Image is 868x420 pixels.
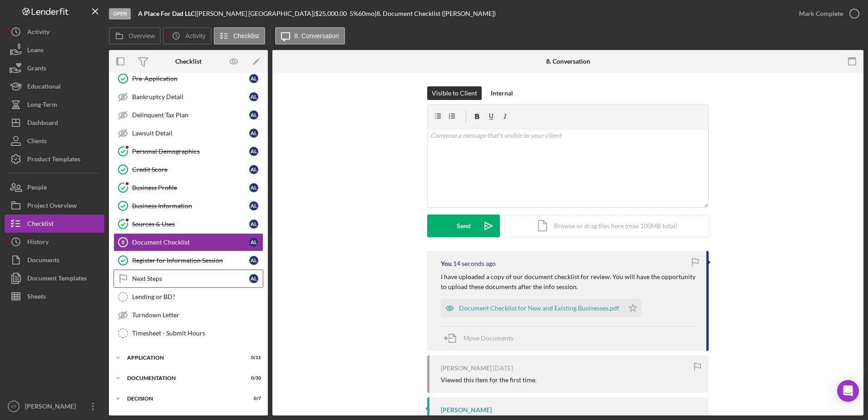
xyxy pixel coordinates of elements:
[5,269,104,287] button: Document Templates
[113,270,263,288] a: Next StepsAL
[5,215,104,233] button: Checklist
[5,41,104,59] button: Loans
[249,183,258,192] div: A L
[27,215,54,235] div: Checklist
[432,86,477,100] div: Visible to Client
[249,201,258,210] div: A L
[441,406,492,414] div: [PERSON_NAME]
[175,58,202,65] div: Checklist
[113,88,263,106] a: Bankruptcy DetailAL
[27,59,46,80] div: Grants
[790,5,863,23] button: Mark Complete
[275,27,345,45] button: 8. Conversation
[245,396,261,401] div: 0 / 7
[249,256,258,265] div: A L
[27,77,61,98] div: Educational
[132,148,249,155] div: Personal Demographics
[5,150,104,168] button: Product Templates
[5,196,104,215] a: Project Overview
[5,59,104,77] button: Grants
[493,365,513,372] time: 2025-08-09 04:21
[546,58,590,65] div: 8. Conversation
[27,41,44,61] div: Loans
[132,239,249,246] div: Document Checklist
[27,114,58,134] div: Dashboard
[441,365,492,372] div: [PERSON_NAME]
[214,27,265,45] button: Checklist
[132,220,249,228] div: Sources & Uses
[113,324,263,342] a: Timesheet - Submit Hours
[249,74,258,83] div: A L
[233,32,259,40] label: Checklist
[132,111,249,119] div: Delinquent Tax Plan
[453,260,496,267] time: 2025-08-13 19:21
[441,327,523,350] button: Move Documents
[113,251,263,270] a: Register for Information SessionAL
[127,396,238,401] div: Decision
[113,70,263,88] a: Pre-ApplicationAL
[249,220,258,229] div: A L
[27,150,80,170] div: Product Templates
[113,288,263,306] a: Lending or BD?
[464,334,513,342] span: Move Documents
[5,95,104,114] button: Long-Term
[249,129,258,138] div: A L
[249,165,258,174] div: A L
[122,240,124,245] tspan: 8
[132,330,263,337] div: Timesheet - Submit Hours
[127,375,238,381] div: Documentation
[127,355,238,360] div: Application
[249,147,258,156] div: A L
[5,251,104,269] button: Documents
[249,274,258,283] div: A L
[249,92,258,101] div: A L
[27,196,77,217] div: Project Overview
[113,124,263,142] a: Lawsuit DetailAL
[5,178,104,196] button: People
[441,299,642,317] button: Document Checklist for New and Existing Businesses.pdf
[27,233,49,253] div: History
[163,27,211,45] button: Activity
[11,404,16,409] text: VT
[23,397,82,418] div: [PERSON_NAME]
[113,142,263,160] a: Personal DemographicsAL
[837,380,859,402] div: Open Intercom Messenger
[427,86,482,100] button: Visible to Client
[5,397,104,415] button: VT[PERSON_NAME]
[27,23,49,43] div: Activity
[128,32,155,40] label: Overview
[5,233,104,251] button: History
[27,269,87,290] div: Document Templates
[27,132,47,152] div: Clients
[113,197,263,215] a: Business InformationAL
[109,27,161,45] button: Overview
[249,238,258,247] div: A L
[5,77,104,95] button: Educational
[457,215,471,237] div: Send
[5,114,104,132] button: Dashboard
[441,272,697,292] p: I have uploaded a copy of our document checklist for review. You will have the opportunity to upl...
[5,132,104,150] button: Clients
[113,233,263,251] a: 8Document ChecklistAL
[5,23,104,41] a: Activity
[113,215,263,233] a: Sources & UsesAL
[427,215,500,237] button: Send
[27,95,57,116] div: Long-Term
[459,305,619,312] div: Document Checklist for New and Existing Businesses.pdf
[441,376,537,384] div: Viewed this item for the first time.
[27,178,47,199] div: People
[27,287,46,308] div: Sheets
[350,10,358,17] div: 5 %
[491,86,513,100] div: Internal
[132,166,249,173] div: Credit Score
[249,110,258,120] div: A L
